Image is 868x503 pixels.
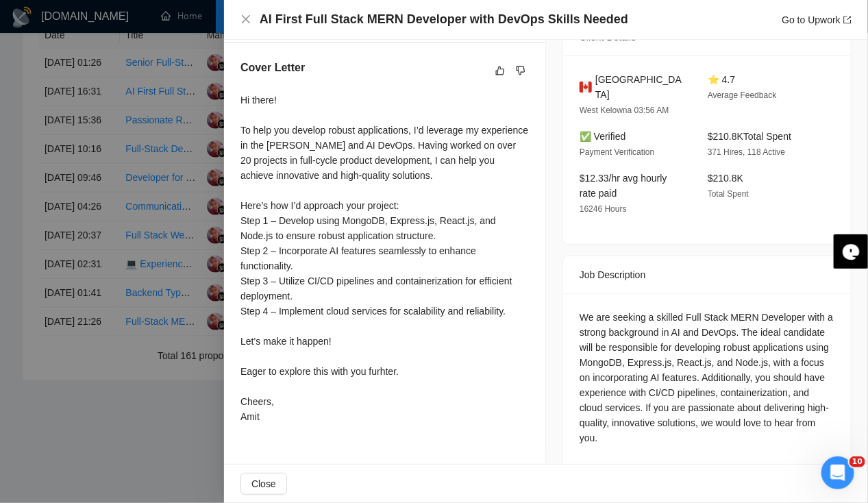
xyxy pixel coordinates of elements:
[708,147,785,157] span: 371 Hires, 118 Active
[580,173,667,199] span: $12.33/hr avg hourly rate paid
[260,11,628,28] h4: AI First Full Stack MERN Developer with DevOps Skills Needed
[708,131,791,142] span: $210.8K Total Spent
[580,256,834,293] div: Job Description
[782,14,852,25] a: Go to Upworkexport
[492,62,508,79] button: like
[240,473,287,495] button: Close
[580,79,592,95] img: 🇨🇦
[580,131,626,142] span: ✅ Verified
[708,74,735,85] span: ⭐ 4.7
[708,173,743,184] span: $210.8K
[843,16,852,24] span: export
[516,65,525,76] span: dislike
[595,72,686,102] span: [GEOGRAPHIC_DATA]
[512,62,529,79] button: dislike
[580,310,834,445] div: We are seeking a skilled Full Stack MERN Developer with a strong background in AI and DevOps. The...
[240,14,251,25] span: close
[821,456,854,489] iframe: Intercom live chat
[240,93,529,424] div: Hi there! To help you develop robust applications, I’d leverage my experience in the [PERSON_NAME...
[240,60,305,76] h5: Cover Letter
[580,147,654,157] span: Payment Verification
[240,14,251,25] button: Close
[495,65,505,76] span: like
[251,476,276,491] span: Close
[708,189,749,199] span: Total Spent
[580,106,669,115] span: West Kelowna 03:56 AM
[850,456,865,467] span: 10
[580,204,627,214] span: 16246 Hours
[708,90,777,100] span: Average Feedback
